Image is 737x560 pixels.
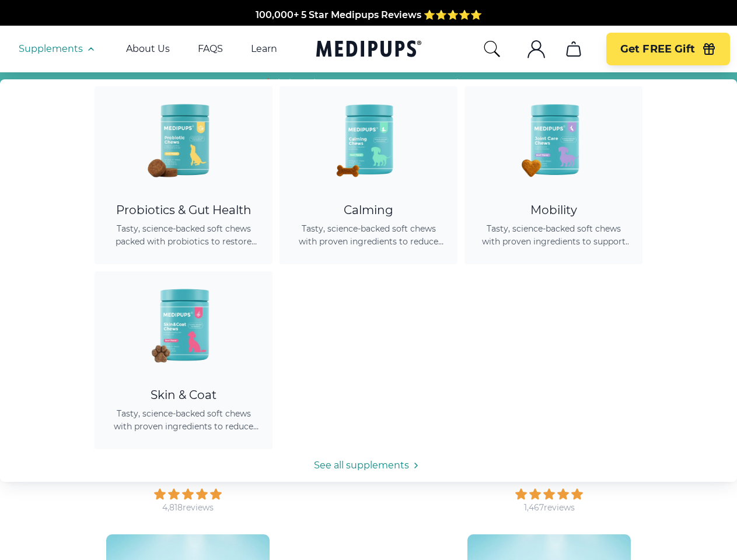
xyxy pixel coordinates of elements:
div: 1,467 reviews [524,502,575,513]
a: FAQS [198,43,223,55]
span: 100,000+ 5 Star Medipups Reviews ⭐️⭐️⭐️⭐️⭐️ [256,9,482,20]
div: 4,818 reviews [162,502,214,513]
span: Get FREE Gift [620,43,695,56]
div: Mobility [478,203,628,218]
button: search [483,40,501,58]
button: Supplements [19,42,98,56]
span: Tasty, science-backed soft chews with proven ingredients to reduce shedding, promote healthy skin... [109,407,259,433]
span: Tasty, science-backed soft chews with proven ingredients to reduce anxiety, promote relaxation, a... [294,222,443,248]
a: Probiotic Dog Chews - MedipupsProbiotics & Gut HealthTasty, science-backed soft chews packed with... [95,86,273,264]
button: cart [560,35,588,63]
img: Joint Care Chews - Medipups [501,86,606,191]
img: Skin & Coat Chews - Medipups [131,271,236,376]
span: Made In The [GEOGRAPHIC_DATA] from domestic & globally sourced ingredients [174,23,563,34]
div: Calming [294,203,443,218]
span: Tasty, science-backed soft chews packed with probiotics to restore gut balance, ease itching, sup... [109,222,259,248]
span: Tasty, science-backed soft chews with proven ingredients to support joint health, improve mobilit... [478,222,628,248]
a: Learn [251,43,277,55]
a: About Us [126,43,170,55]
img: Probiotic Dog Chews - Medipups [131,86,236,191]
div: Probiotics & Gut Health [109,203,259,218]
img: Calming Dog Chews - Medipups [316,86,421,191]
a: Calming Dog Chews - MedipupsCalmingTasty, science-backed soft chews with proven ingredients to re... [280,86,457,264]
a: Medipups [316,38,421,62]
button: account [522,35,550,63]
a: Skin & Coat Chews - MedipupsSkin & CoatTasty, science-backed soft chews with proven ingredients t... [95,271,273,449]
a: Joint Care Chews - MedipupsMobilityTasty, science-backed soft chews with proven ingredients to su... [464,86,642,264]
button: Get FREE Gift [606,33,730,65]
span: Supplements [19,43,83,55]
div: Skin & Coat [109,388,259,402]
